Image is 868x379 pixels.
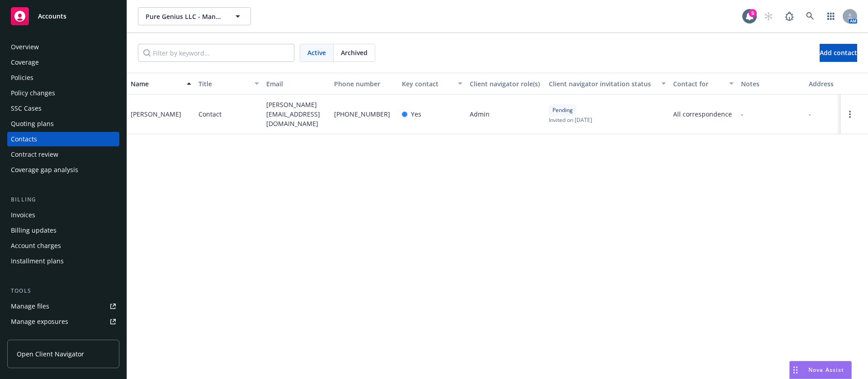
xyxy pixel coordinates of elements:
a: Billing updates [7,223,119,238]
span: Accounts [38,13,66,20]
button: Client navigator role(s) [466,73,545,94]
a: Contract review [7,147,119,162]
span: Archived [341,48,368,57]
a: Report a Bug [780,7,798,25]
a: Contacts [7,132,119,146]
a: Installment plans [7,254,119,268]
div: Billing updates [11,223,57,238]
button: Contact for [670,73,737,94]
div: Invoices [11,208,35,222]
input: Filter by keyword... [138,44,294,62]
button: Title [195,73,263,94]
div: Client navigator role(s) [470,79,542,89]
a: Quoting plans [7,117,119,131]
div: Policies [11,70,33,85]
a: Coverage [7,55,119,70]
span: - [741,109,743,119]
div: Manage exposures [11,314,68,329]
a: Search [801,7,819,25]
a: Invoices [7,208,119,222]
button: Name [127,73,195,94]
div: [PERSON_NAME] [131,109,181,119]
a: Accounts [7,4,119,29]
div: Policy changes [11,86,55,100]
a: Start snowing [759,7,778,25]
div: Title [198,79,249,89]
a: Manage exposures [7,314,119,329]
div: 5 [749,9,757,17]
span: Nova Assist [808,366,844,374]
button: Phone number [330,73,398,94]
div: Installment plans [11,254,64,268]
div: Name [131,79,181,89]
span: Yes [411,109,421,119]
button: Pure Genius LLC - Management Series [138,7,251,25]
div: Contract review [11,147,58,162]
span: All correspondence [673,109,734,119]
div: Manage files [11,299,49,313]
a: Open options [844,109,855,120]
div: Email [266,79,327,89]
span: Contact [198,109,222,119]
a: SSC Cases [7,101,119,116]
div: Client navigator invitation status [549,79,656,89]
a: Manage certificates [7,330,119,344]
span: Admin [470,109,490,119]
button: Key contact [398,73,466,94]
div: Key contact [402,79,453,89]
span: [PHONE_NUMBER] [334,109,390,119]
button: Add contact [820,44,857,62]
a: Coverage gap analysis [7,163,119,177]
div: Quoting plans [11,117,54,131]
div: Coverage gap analysis [11,163,78,177]
span: Add contact [820,48,857,57]
span: Active [307,48,326,57]
div: Overview [11,40,39,54]
span: Pure Genius LLC - Management Series [146,12,224,21]
div: Billing [7,195,119,204]
button: Nova Assist [789,361,852,379]
a: Account charges [7,239,119,253]
span: Invited on [DATE] [549,116,592,124]
div: Contacts [11,132,37,146]
a: Switch app [822,7,840,25]
div: Manage certificates [11,330,70,344]
div: Phone number [334,79,395,89]
div: Account charges [11,239,61,253]
span: Open Client Navigator [17,349,84,359]
a: Overview [7,40,119,54]
div: Drag to move [790,361,801,379]
div: Notes [741,79,802,89]
a: Manage files [7,299,119,313]
span: [PERSON_NAME][EMAIL_ADDRESS][DOMAIN_NAME] [266,100,327,128]
div: Tools [7,286,119,295]
a: Policy changes [7,86,119,100]
a: Policies [7,70,119,85]
button: Client navigator invitation status [545,73,670,94]
div: Coverage [11,55,39,70]
button: Email [263,73,330,94]
span: Pending [552,106,573,114]
button: Notes [737,73,805,94]
div: Contact for [673,79,724,89]
div: SSC Cases [11,101,42,116]
span: - [809,109,811,119]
